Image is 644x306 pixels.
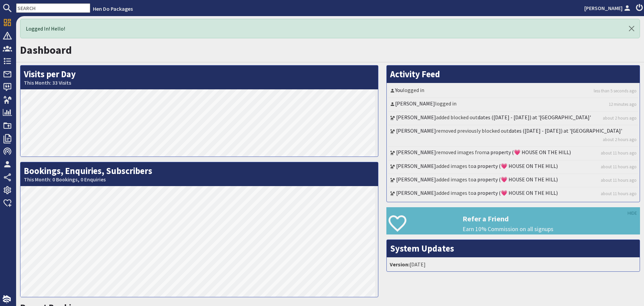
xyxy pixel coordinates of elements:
[474,163,558,169] a: a property (💗 HOUSE ON THE HILL)
[24,176,375,183] small: This Month: 0 Bookings, 0 Enquiries
[463,225,640,233] p: Earn 10% Commission on all signups
[594,88,637,94] a: less than 5 seconds ago
[390,243,454,254] a: System Updates
[386,207,640,234] a: Refer a Friend Earn 10% Commission on all signups
[93,5,133,12] a: Hen Do Packages
[388,259,638,270] li: [DATE]
[388,125,638,147] li: removed previously blocked out
[609,101,637,107] a: 12 minutes ago
[388,147,638,160] li: removed images from
[396,127,436,134] a: [PERSON_NAME]
[463,214,640,223] h3: Refer a Friend
[395,87,403,93] a: You
[601,190,637,197] a: about 11 hours ago
[24,80,375,86] small: This Month: 33 Visits
[395,100,435,107] a: [PERSON_NAME]
[601,177,637,183] a: about 11 hours ago
[584,4,632,12] a: [PERSON_NAME]
[388,98,638,112] li: logged in
[396,189,436,196] a: [PERSON_NAME]
[628,210,637,217] a: HIDE
[3,295,11,303] img: staytech_i_w-64f4e8e9ee0a9c174fd5317b4b171b261742d2d393467e5bdba4413f4f884c10.svg
[388,85,638,98] li: logged in
[487,149,571,156] a: a property (💗 HOUSE ON THE HILL)
[390,69,440,80] a: Activity Feed
[20,19,640,38] div: Logged In! Hello!
[388,161,638,174] li: added images to
[474,176,558,183] a: a property (💗 HOUSE ON THE HILL)
[396,149,436,156] a: [PERSON_NAME]
[388,174,638,187] li: added images to
[388,112,638,125] li: added blocked out
[396,114,436,121] a: [PERSON_NAME]
[603,115,637,121] a: about 2 hours ago
[509,127,622,134] a: dates ([DATE] - [DATE]) at '[GEOGRAPHIC_DATA]'
[603,136,637,143] a: about 2 hours ago
[20,43,72,57] a: Dashboard
[388,187,638,200] li: added images to
[16,3,90,13] input: SEARCH
[478,114,591,121] a: dates ([DATE] - [DATE]) at '[GEOGRAPHIC_DATA]'
[601,164,637,170] a: about 11 hours ago
[20,162,378,186] h2: Bookings, Enquiries, Subscribers
[390,261,410,268] strong: Version:
[20,65,378,89] h2: Visits per Day
[396,176,436,183] a: [PERSON_NAME]
[396,163,436,169] a: [PERSON_NAME]
[474,189,558,196] a: a property (💗 HOUSE ON THE HILL)
[601,150,637,156] a: about 11 hours ago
